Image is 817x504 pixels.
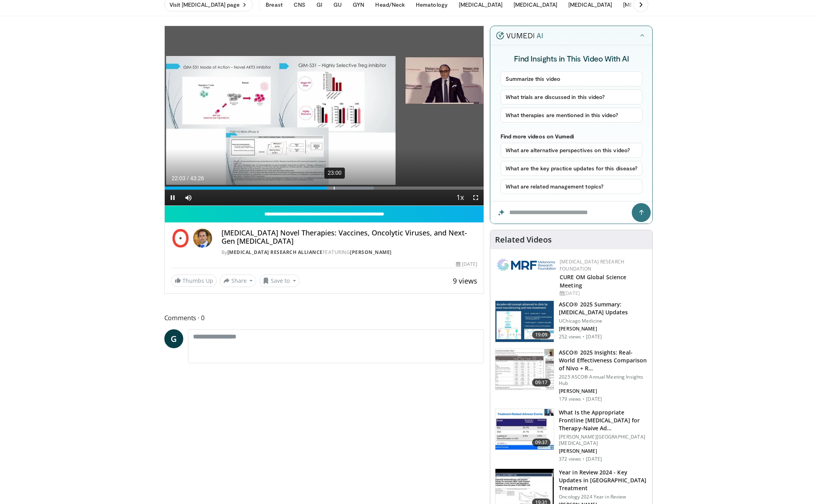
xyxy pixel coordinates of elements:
img: 90c6d327-3c88-4709-b982-c77f8137e024.png.150x105_q85_autocrop_double_scale_upscale_version-0.2.png [497,258,556,271]
h3: ASCO® 2025 Summary: [MEDICAL_DATA] Updates [559,301,648,316]
h3: ASCO® 2025 Insights: Real-World Effectiveness Comparison of Nivo + R… [559,349,648,372]
h3: What Is the Appropriate Frontline [MEDICAL_DATA] for Therapy-Naive Ad… [559,409,648,432]
img: vumedi-ai-logo.v2.svg [496,32,543,39]
p: Find more videos on Vumedi [501,133,643,140]
div: · [583,456,584,462]
span: 43:26 [190,175,204,181]
p: [PERSON_NAME][GEOGRAPHIC_DATA][MEDICAL_DATA] [559,434,648,446]
div: · [583,396,584,402]
button: What trials are discussed in this video? [501,90,643,105]
button: Save to [259,274,300,287]
a: [PERSON_NAME] [350,249,392,256]
button: Pause [165,190,181,205]
p: [DATE] [586,456,602,462]
a: CURE OM Global Science Meeting [560,273,626,289]
button: What are alternative perspectives on this video? [501,143,643,158]
a: 09:37 What Is the Appropriate Frontline [MEDICAL_DATA] for Therapy-Naive Ad… [PERSON_NAME][GEOGRA... [495,409,648,462]
div: [DATE] [456,261,477,268]
h4: [MEDICAL_DATA] Novel Therapies: Vaccines, Oncolytic Viruses, and Next-Gen [MEDICAL_DATA] [221,229,478,246]
div: Progress Bar [165,187,484,190]
h4: Find Insights in This Video With AI [501,53,643,63]
button: Fullscreen [468,190,484,205]
button: What therapies are mentioned in this video? [501,108,643,123]
h4: Related Videos [495,235,552,245]
span: 09:37 [532,439,551,446]
p: 179 views [559,396,581,402]
button: Summarize this video [501,71,643,86]
p: Oncology 2024 Year in Review [559,494,648,500]
p: [DATE] [586,334,602,340]
p: 252 views [559,334,581,340]
button: What are the key practice updates for this disease? [501,161,643,176]
p: [DATE] [586,396,602,402]
h3: Year in Review 2024 - Key Updates in [GEOGRAPHIC_DATA] Treatment [559,469,648,492]
img: aa2e6036-43dd-49f6-96eb-df15ef5c5a23.150x105_q85_crop-smart_upscale.jpg [495,409,554,450]
div: By FEATURING [221,249,478,256]
input: Question for the AI [490,202,652,224]
a: Thumbs Up [171,274,217,287]
button: Share [220,274,257,287]
p: 372 views [559,456,581,462]
div: · [583,334,584,340]
span: / [187,175,189,181]
span: 09:17 [532,379,551,386]
img: ae2f56e5-51f2-42f8-bc82-196091d75f3c.150x105_q85_crop-smart_upscale.jpg [495,349,554,390]
p: UChicago Medicine [559,318,648,324]
p: [PERSON_NAME] [559,326,648,332]
img: Avatar [193,229,212,248]
p: 2025 ASCO® Annual Meeting Insights Hub [559,374,648,386]
button: Playback Rate [452,190,468,205]
span: Comments 0 [164,313,484,323]
p: [PERSON_NAME] [559,388,648,394]
span: 22:03 [172,175,186,181]
img: e3f8699c-655a-40d7-9e09-ddaffb4702c0.150x105_q85_crop-smart_upscale.jpg [495,301,554,342]
button: What are related management topics? [501,179,643,194]
div: [DATE] [560,290,646,297]
p: [PERSON_NAME] [559,448,648,454]
span: 9 views [453,276,477,286]
a: 09:17 ASCO® 2025 Insights: Real-World Effectiveness Comparison of Nivo + R… 2025 ASCO® Annual Mee... [495,349,648,402]
a: [MEDICAL_DATA] Research Foundation [560,258,624,272]
a: G [164,329,183,348]
span: 19:09 [532,331,551,339]
video-js: Video Player [165,26,484,206]
button: Mute [181,190,196,205]
a: 19:09 ASCO® 2025 Summary: [MEDICAL_DATA] Updates UChicago Medicine [PERSON_NAME] 252 views · [DATE] [495,301,648,342]
a: [MEDICAL_DATA] Research Alliance [227,249,323,256]
img: Melanoma Research Alliance [171,229,190,248]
